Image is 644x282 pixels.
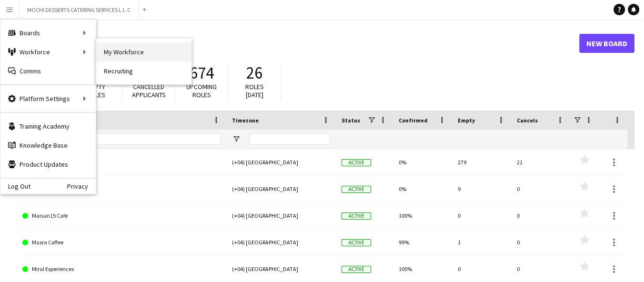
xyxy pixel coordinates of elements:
[452,229,511,255] div: 1
[96,42,191,61] a: My Workforce
[226,202,336,229] div: (+04) [GEOGRAPHIC_DATA]
[393,202,452,229] div: 100%
[0,136,96,155] a: Knowledge Base
[232,135,241,143] button: Open Filter Menu
[342,266,371,273] span: Active
[0,117,96,136] a: Training Academy
[20,0,139,19] button: MOCHI DESSERTS CATERING SERVICES L.L.C
[511,176,570,202] div: 0
[342,212,371,220] span: Active
[190,62,214,83] span: 674
[40,133,221,145] input: Board name Filter Input
[245,82,264,99] span: Roles [DATE]
[0,42,96,61] div: Workforce
[186,82,217,99] span: Upcoming roles
[342,117,360,124] span: Status
[517,117,538,124] span: Cancels
[0,61,96,81] a: Comms
[342,239,371,246] span: Active
[342,186,371,193] span: Active
[458,117,475,124] span: Empty
[452,202,511,229] div: 0
[22,149,221,176] a: 7 Management
[96,61,191,81] a: Recruiting
[342,159,371,166] span: Active
[22,176,221,202] a: Adhoc (One Off Jobs)
[511,202,570,229] div: 0
[579,34,634,53] a: New Board
[226,256,336,282] div: (+04) [GEOGRAPHIC_DATA]
[511,229,570,255] div: 0
[0,155,96,174] a: Product Updates
[226,176,336,202] div: (+04) [GEOGRAPHIC_DATA]
[0,23,96,42] div: Boards
[393,149,452,175] div: 0%
[249,133,330,145] input: Timezone Filter Input
[393,229,452,255] div: 99%
[393,256,452,282] div: 100%
[22,229,221,256] a: Masra Coffee
[0,182,30,190] a: Log Out
[511,149,570,175] div: 21
[226,149,336,175] div: (+04) [GEOGRAPHIC_DATA]
[17,36,579,50] h1: Boards
[452,176,511,202] div: 9
[67,182,96,190] a: Privacy
[22,202,221,229] a: Maisan15 Cafe
[452,256,511,282] div: 0
[511,256,570,282] div: 0
[0,89,96,108] div: Platform Settings
[232,117,259,124] span: Timezone
[246,62,262,83] span: 26
[399,117,428,124] span: Confirmed
[226,229,336,255] div: (+04) [GEOGRAPHIC_DATA]
[393,176,452,202] div: 0%
[132,82,166,99] span: Cancelled applicants
[452,149,511,175] div: 279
